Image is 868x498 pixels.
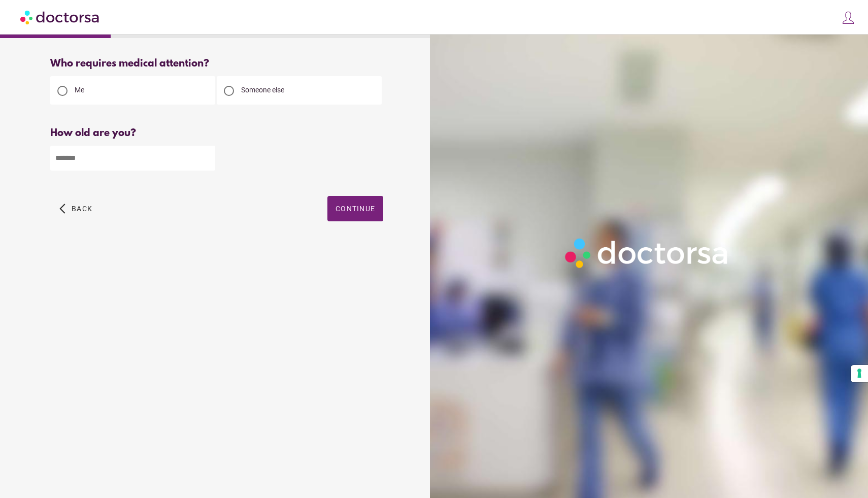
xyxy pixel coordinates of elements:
[55,196,96,221] button: arrow_back_ios Back
[327,196,383,221] button: Continue
[560,234,734,272] img: Logo-Doctorsa-trans-White-partial-flat.png
[20,6,101,28] img: Doctorsa.com
[75,86,84,94] span: Me
[50,127,383,139] div: How old are you?
[50,58,383,70] div: Who requires medical attention?
[841,11,855,25] img: icons8-customer-100.png
[336,205,375,213] span: Continue
[241,86,284,94] span: Someone else
[72,205,92,213] span: Back
[851,365,868,382] button: Your consent preferences for tracking technologies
